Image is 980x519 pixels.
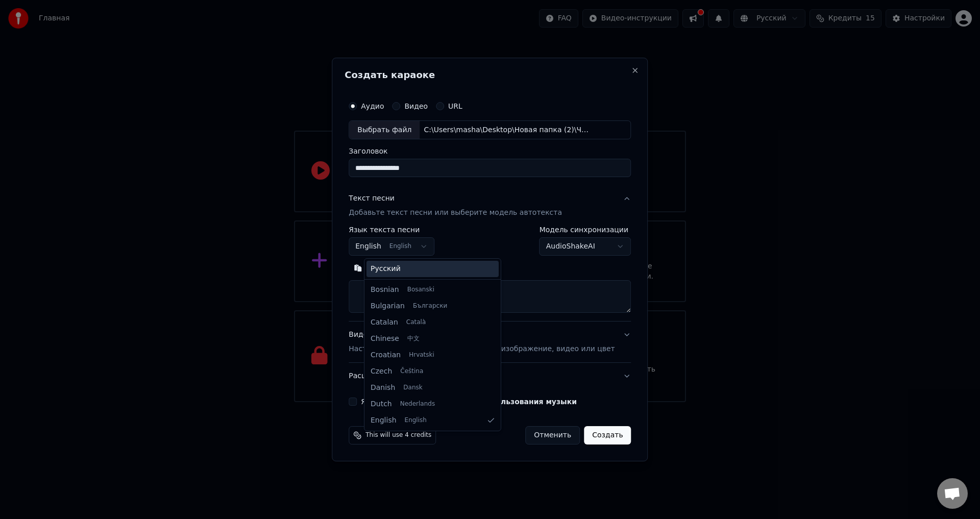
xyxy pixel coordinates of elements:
span: English [405,416,427,425]
span: Dutch [371,399,392,409]
span: Dansk [403,384,422,392]
span: Català [406,318,426,327]
span: Čeština [400,367,423,376]
span: Bulgarian [371,301,405,311]
span: Nederlands [400,400,435,408]
span: Bosanski [407,286,434,294]
span: Русский [371,264,401,274]
span: Български [413,302,447,310]
span: English [371,415,397,426]
span: Catalan [371,317,398,328]
span: Hrvatski [409,351,434,359]
span: Bosnian [371,285,399,295]
span: 中文 [407,335,420,343]
span: Czech [371,366,392,377]
span: Danish [371,383,395,393]
span: Croatian [371,350,401,360]
span: Chinese [371,334,399,344]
